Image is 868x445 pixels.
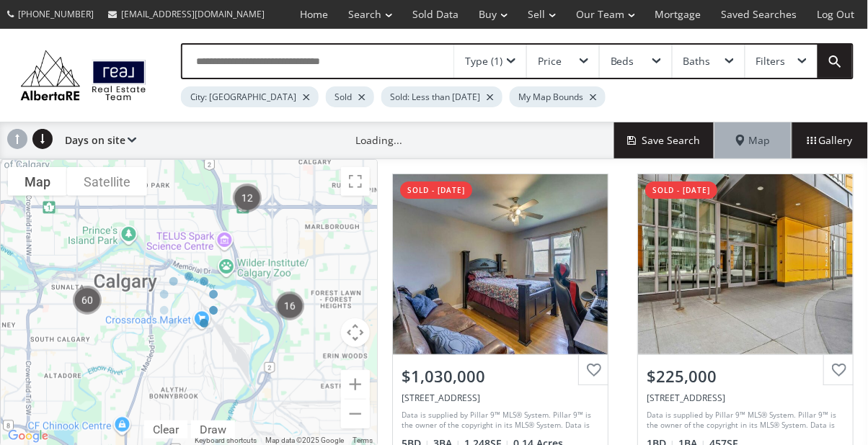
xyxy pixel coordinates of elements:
div: $225,000 [647,365,844,387]
div: Sold [326,86,374,107]
button: Save Search [614,122,715,158]
div: Data is supplied by Pillar 9™ MLS® System. Pillar 9™ is the owner of the copyright in its MLS® Sy... [402,410,595,431]
div: $1,030,000 [402,365,599,387]
div: Days on site [58,122,136,158]
div: Data is supplied by Pillar 9™ MLS® System. Pillar 9™ is the owner of the copyright in its MLS® Sy... [647,410,841,431]
span: Map [736,133,771,148]
div: Map [715,122,792,158]
a: [EMAIL_ADDRESS][DOMAIN_NAME] [101,1,272,27]
div: 2232 30 Avenue SW, Calgary, AB T2T 1R7 [402,392,599,404]
div: Sold: Less than [DATE] [381,86,502,107]
div: 3820 Brentwood Road NW #312, Calgary, AB t2l 2l5 [647,392,844,404]
div: Type (1) [465,56,502,66]
span: [PHONE_NUMBER] [18,8,94,20]
div: My Map Bounds [510,86,606,107]
div: Baths [683,56,711,66]
span: [EMAIL_ADDRESS][DOMAIN_NAME] [121,8,265,20]
span: Gallery [807,133,853,148]
img: Logo [14,47,152,104]
div: City: [GEOGRAPHIC_DATA] [181,86,319,107]
div: Beds [611,56,634,66]
div: Gallery [792,122,868,158]
div: Price [538,56,562,66]
div: Loading... [355,133,402,148]
div: Filters [756,56,786,66]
